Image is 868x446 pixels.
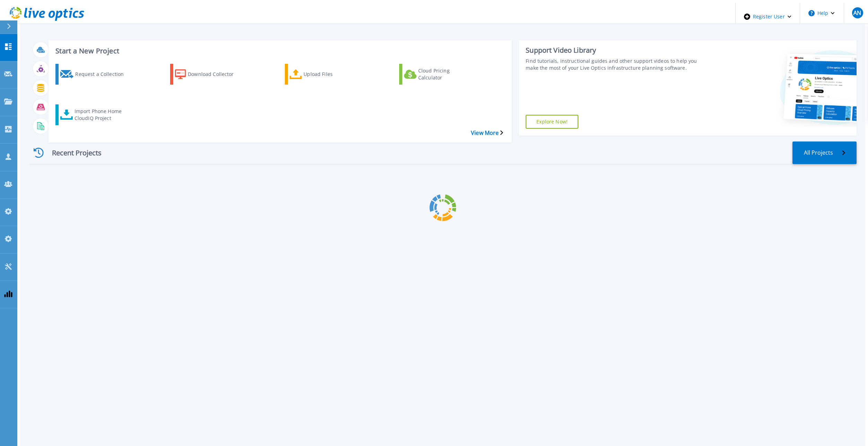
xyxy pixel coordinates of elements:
[29,144,113,161] div: Recent Projects
[285,64,369,85] a: Upload Files
[188,66,243,83] div: Download Collector
[55,64,139,85] a: Request a Collection
[75,66,131,83] div: Request a Collection
[526,46,700,55] div: Support Video Library
[526,58,700,71] div: Find tutorials, instructional guides and other support videos to help you make the most of your L...
[736,3,800,31] div: Register User
[304,66,359,83] div: Upload Files
[170,64,254,85] a: Download Collector
[853,10,861,16] span: AN
[471,130,503,136] a: View More
[74,106,130,123] div: Import Phone Home CloudIQ Project
[55,47,503,55] h3: Start a New Project
[418,66,474,83] div: Cloud Pricing Calculator
[526,115,578,129] a: Explore Now!
[399,64,483,85] a: Cloud Pricing Calculator
[792,141,857,164] a: All Projects
[800,3,843,24] button: Help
